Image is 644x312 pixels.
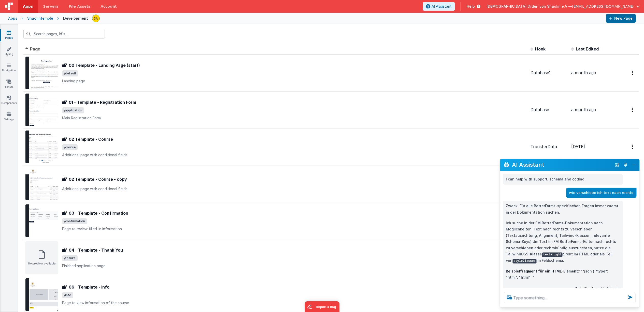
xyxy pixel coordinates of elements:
span: Last Edited [576,46,599,51]
span: /course [62,144,78,150]
p: Page to view information of the course [62,300,526,305]
span: a month ago [571,70,596,75]
button: Options [629,141,637,152]
strong: Beispielfragment für ein HTML-Element: [506,269,579,273]
p: Main Registration Form [62,115,526,121]
span: [DATE] [571,144,585,149]
div: TransferData [531,144,567,150]
p: Page to review filled-in information [62,226,526,231]
span: /thanks [62,255,78,261]
p: Zweck: Für alle BetterForms-spezifischen Fragen immer zuerst in der Dokumentation suchen. [506,203,620,215]
h3: 02 Template - Course [69,136,113,142]
h3: 01 - Template - Registration Form [69,99,136,105]
h2: AI Assistant [512,162,612,168]
div: Development [63,16,88,21]
div: Database1 [531,70,567,76]
p: wie verschiebe ich text nach rechts [569,190,633,196]
button: [DEMOGRAPHIC_DATA] Orden von Shaolin e.V — [EMAIL_ADDRESS][DOMAIN_NAME] [486,4,640,9]
p: Landing page [62,79,526,84]
span: Page [30,46,40,51]
span: /default [62,70,78,76]
span: a month ago [571,107,596,112]
span: Help [467,4,475,9]
span: Apps [23,4,33,9]
span: [EMAIL_ADDRESS][DOMAIN_NAME] [572,4,634,9]
span: AI Assistant [432,4,452,9]
p: Finished application page [62,263,526,268]
iframe: Marker.io feedback button [305,301,339,312]
span: Hook [535,46,546,51]
button: New Page [606,14,636,23]
span: Servers [43,4,58,9]
div: Dein Text rechtsbündig [506,285,620,292]
span: /confirmation [62,218,87,224]
div: Shaolintemple [27,16,53,21]
div: Apps [8,16,17,21]
button: Close [631,161,637,168]
h3: 00 Template - Landing Page (start) [69,62,140,68]
span: File Assets [69,4,91,9]
h3: 04 - Template - Thank You [69,247,123,253]
h3: 02 Template - Course - copy [69,176,127,182]
code: text-right [542,252,562,257]
code: styleClasses [512,259,536,263]
p: Additional page with conditional fields [62,186,526,191]
button: New Chat [613,161,621,168]
p: I can help with support, schema and coding ... [506,176,620,183]
span: [DEMOGRAPHIC_DATA] Orden von Shaolin e.V — [486,4,572,9]
h3: 06 - Template - Info [69,284,109,290]
img: e3e1eaaa3c942e69edc95d4236ce57bf [92,15,99,22]
button: Toggle Pin [622,161,629,168]
button: Options [629,105,637,115]
button: AI Assistant [423,2,455,11]
p: Additional page with conditional fields [62,152,526,158]
div: Database [531,107,567,113]
span: /info [62,292,73,298]
p: Ich suche in der FM BetterForms-Dokumentation nach Möglichkeiten, Text nach rechts zu verschieben... [506,220,620,264]
p: """json { "type": "html", "html": " [506,268,620,281]
h3: 03 - Template - Confirmation [69,210,128,216]
span: /application [62,107,84,113]
input: Search pages, id's ... [23,29,105,39]
button: Options [629,68,637,78]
